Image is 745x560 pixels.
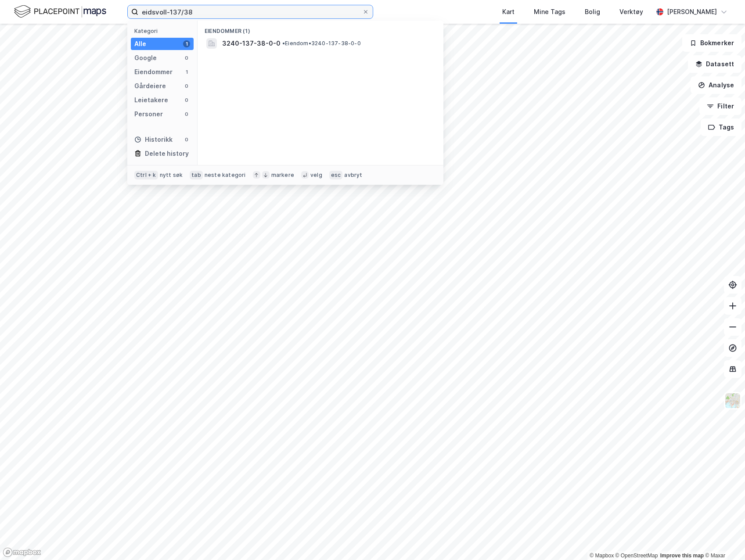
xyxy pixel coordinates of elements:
div: nytt søk [160,172,183,179]
div: 0 [183,54,190,61]
div: 1 [183,40,190,47]
button: Analyse [691,76,741,94]
div: Google [134,53,157,63]
a: Mapbox [590,553,614,559]
div: Bolig [585,7,600,17]
div: Gårdeiere [134,81,166,91]
div: tab [190,171,203,179]
span: • [282,40,285,47]
div: Personer [134,109,163,119]
div: Eiendommer (1) [198,21,443,36]
div: 0 [183,97,190,104]
div: 1 [183,68,190,75]
button: Bokmerker [682,34,741,52]
iframe: Chat Widget [701,518,745,560]
div: neste kategori [205,172,246,179]
a: OpenStreetMap [615,553,658,559]
img: logo.f888ab2527a4732fd821a326f86c7f29.svg [14,4,106,19]
div: Alle [134,39,146,49]
span: Eiendom • 3240-137-38-0-0 [282,40,361,47]
button: Datasett [688,55,741,73]
button: Tags [701,118,741,136]
div: [PERSON_NAME] [667,7,717,17]
div: esc [329,171,343,179]
div: Verktøy [619,7,643,17]
div: markere [271,172,294,179]
img: Z [724,392,741,409]
div: Ctrl + k [134,171,158,179]
button: Filter [699,97,741,115]
div: Leietakere [134,95,168,105]
a: Improve this map [660,553,704,559]
div: 0 [183,83,190,90]
div: Kategori [134,28,194,34]
div: Eiendommer [134,67,173,77]
div: Historikk [134,134,173,145]
div: Kart [502,7,515,17]
div: Delete history [145,148,189,159]
div: Mine Tags [534,7,565,17]
div: 0 [183,136,190,143]
div: velg [310,172,322,179]
div: avbryt [344,172,362,179]
input: Søk på adresse, matrikkel, gårdeiere, leietakere eller personer [138,5,362,18]
a: Mapbox homepage [3,547,41,557]
span: 3240-137-38-0-0 [222,38,281,49]
div: 0 [183,111,190,118]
